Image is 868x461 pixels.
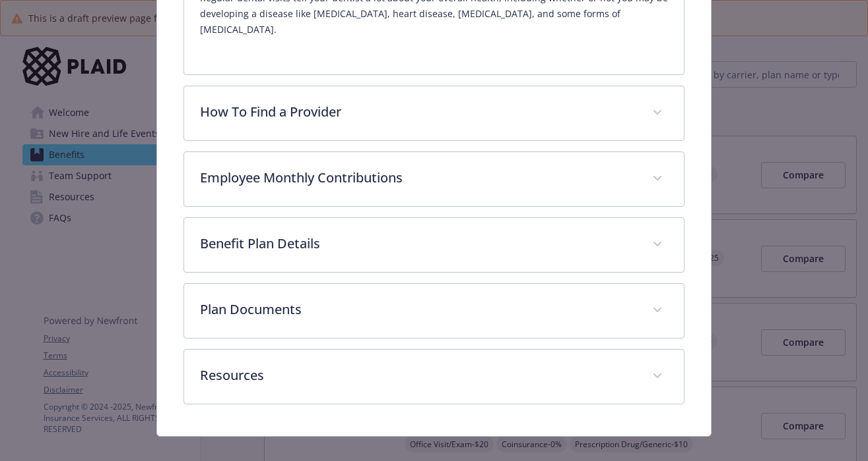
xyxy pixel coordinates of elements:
p: Employee Monthly Contributions [200,168,637,188]
p: How To Find a Provider [200,102,637,122]
p: Plan Documents [200,300,637,319]
p: Resources [200,366,637,385]
div: Employee Monthly Contributions [184,152,684,206]
div: Resources [184,350,684,404]
div: Benefit Plan Details [184,218,684,272]
div: Plan Documents [184,284,684,338]
div: How To Find a Provider [184,86,684,140]
p: Benefit Plan Details [200,234,637,254]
